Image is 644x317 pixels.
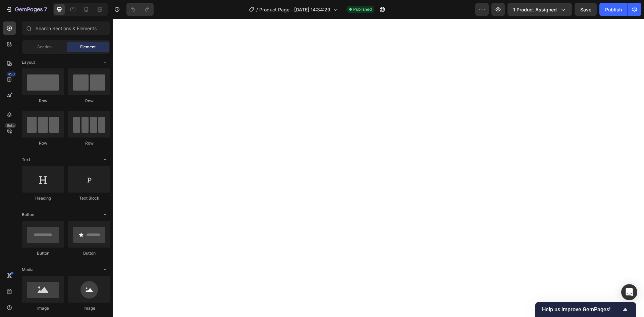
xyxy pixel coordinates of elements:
span: Toggle open [100,264,110,275]
div: 450 [6,71,16,77]
span: Text [22,157,30,163]
span: Toggle open [100,154,110,165]
div: Button [22,250,64,256]
input: Search Sections & Elements [22,21,110,35]
span: Save [580,7,591,12]
span: Product Page - [DATE] 14:34:29 [259,6,330,13]
button: 1 product assigned [507,3,572,16]
div: Button [68,250,110,256]
span: Published [353,6,372,12]
button: Publish [599,3,628,16]
div: Row [68,140,110,146]
div: Undo/Redo [126,3,154,16]
div: Beta [5,123,16,128]
div: Heading [22,195,64,201]
span: Button [22,212,34,218]
span: Section [37,44,52,50]
span: Toggle open [100,57,110,68]
div: Image [22,305,64,311]
span: Media [22,267,34,273]
iframe: Design area [113,19,644,317]
div: Row [22,98,64,104]
span: Element [80,44,96,50]
div: Open Intercom Messenger [621,284,637,300]
span: Toggle open [100,209,110,220]
span: Layout [22,59,35,65]
div: Image [68,305,110,311]
div: Publish [605,6,622,13]
button: 7 [3,3,50,16]
button: Show survey - Help us improve GemPages! [542,306,629,314]
div: Row [68,98,110,104]
p: 7 [44,5,47,13]
span: 1 product assigned [513,6,557,13]
button: Save [575,3,597,16]
span: / [256,6,258,13]
span: Help us improve GemPages! [542,307,621,313]
div: Row [22,140,64,146]
div: Text Block [68,195,110,201]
